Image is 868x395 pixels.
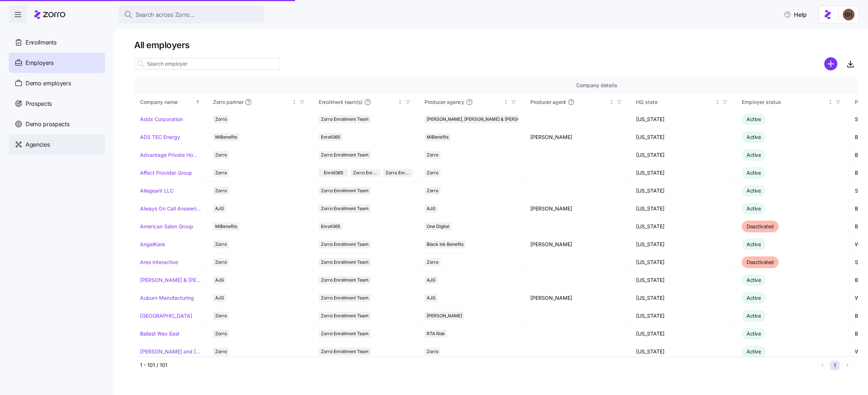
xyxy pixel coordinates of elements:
a: [PERSON_NAME] and [PERSON_NAME]'s Furniture [140,348,201,355]
div: Sorted ascending [195,100,200,105]
td: [US_STATE] [630,271,736,289]
a: Always On Call Answering Service [140,205,201,212]
span: Zorro [215,348,227,356]
span: MiBenefits [427,133,449,141]
span: Active [747,134,761,140]
span: Producer agent [530,98,566,106]
div: Not sorted [398,100,403,105]
a: Enrollments [9,32,105,53]
span: AJG [427,276,435,284]
span: Prospects [26,99,52,108]
button: Search across Zorro... [118,6,264,23]
div: HQ state [636,98,713,106]
a: Demo employers [9,73,105,93]
span: Black Ink Benefits [427,240,464,248]
a: American Salon Group [140,223,193,230]
a: Advantage Private Home Care [140,151,201,159]
svg: add icon [824,57,837,70]
span: AJG [427,294,435,302]
div: Not sorted [292,100,297,105]
td: [US_STATE] [630,218,736,236]
span: Zorro Enrollment Team [321,240,369,248]
td: [US_STATE] [630,128,736,146]
a: Allegeant LLC [140,187,174,194]
td: [US_STATE] [630,236,736,253]
span: Zorro Enrollment Team [321,276,369,284]
span: One Digital [427,222,449,231]
a: Ares Interactive [140,259,178,266]
th: Producer agentNot sorted [524,94,630,111]
span: Zorro [215,330,227,338]
button: Next page [842,361,852,370]
td: [PERSON_NAME] [524,128,630,146]
td: [US_STATE] [630,325,736,343]
span: Zorro Enrollment Team [321,205,369,213]
span: Zorro Enrollment Team [321,258,369,266]
span: Zorro Enrollment Team [321,294,369,302]
td: [US_STATE] [630,182,736,200]
a: Prospects [9,93,105,114]
span: Active [747,241,761,247]
a: Addx Corporation [140,116,183,123]
a: [PERSON_NAME] & [PERSON_NAME]'s [140,276,201,284]
span: Zorro [215,258,227,266]
span: Zorro [427,169,438,177]
a: [GEOGRAPHIC_DATA] [140,312,192,320]
span: Producer agency [425,98,464,106]
span: [PERSON_NAME], [PERSON_NAME] & [PERSON_NAME] [427,115,540,123]
span: Zorro [427,151,438,159]
span: Enrollments [26,38,56,47]
td: [US_STATE] [630,111,736,128]
span: MiBenefits [215,133,237,141]
td: [PERSON_NAME] [524,236,630,253]
span: AJG [215,205,224,213]
span: Active [747,187,761,194]
a: Employers [9,53,105,73]
img: c3c218ad70e66eeb89914ccc98a2927c [843,9,855,20]
span: Agencies [26,140,50,149]
td: [US_STATE] [630,200,736,218]
span: Zorro [427,348,438,356]
span: Deactivated [747,223,774,229]
span: Active [747,116,761,122]
a: Agencies [9,134,105,155]
td: [PERSON_NAME] [524,200,630,218]
a: Demo prospects [9,114,105,134]
span: Zorro Enrollment Team [321,312,369,320]
span: Active [747,170,761,176]
th: Employer statusNot sorted [736,94,849,111]
span: Help [784,10,807,19]
h1: All employers [134,39,858,51]
span: Zorro Enrollment Team [321,151,369,159]
span: Enroll365 [324,169,343,177]
button: Help [778,7,813,22]
span: MiBenefits [215,222,237,231]
span: Zorro Enrollment Experts [385,169,410,177]
span: Zorro Enrollment Team [353,169,378,177]
span: Employers [26,58,54,67]
button: Previous page [818,361,827,370]
span: Active [747,295,761,301]
div: Not sorted [715,100,720,105]
span: Enroll365 [321,222,340,231]
td: [US_STATE] [630,343,736,361]
a: Ballast Wax East [140,330,179,337]
th: Producer agencyNot sorted [419,94,524,111]
th: Zorro partnerNot sorted [207,94,313,111]
div: Company name [140,98,194,106]
span: Demo employers [26,79,71,88]
span: Zorro Enrollment Team [321,115,369,123]
div: Not sorted [609,100,614,105]
span: Zorro [215,240,227,248]
span: Enroll365 [321,133,340,141]
span: Zorro [427,258,438,266]
td: [US_STATE] [630,307,736,325]
input: Search employer [134,58,280,70]
td: [US_STATE] [630,164,736,182]
span: Demo prospects [26,120,70,129]
span: Zorro partner [213,98,243,106]
span: Deactivated [747,259,774,265]
td: [US_STATE] [630,146,736,164]
span: Zorro Enrollment Team [321,187,369,195]
td: [PERSON_NAME] [524,289,630,307]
